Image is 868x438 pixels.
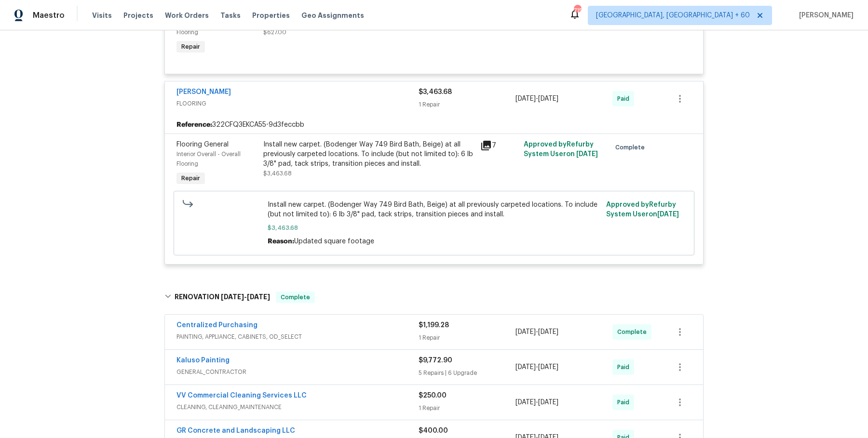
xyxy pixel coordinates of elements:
[176,402,419,412] span: CLEANING, CLEANING_MAINTENANCE
[596,11,750,20] span: [GEOGRAPHIC_DATA], [GEOGRAPHIC_DATA] + 60
[263,29,286,35] span: $627.00
[176,141,229,148] span: Flooring General
[176,392,307,399] a: VV Commercial Cleaning Services LLC
[177,42,204,52] span: Repair
[176,89,231,95] a: [PERSON_NAME]
[538,364,558,371] span: [DATE]
[795,11,854,20] span: [PERSON_NAME]
[176,427,295,434] a: GR Concrete and Landscaping LLC
[515,398,558,407] span: -
[123,11,153,20] span: Projects
[524,141,598,158] span: Approved by Refurby System User on
[263,140,475,169] div: Install new carpet. (Bodenger Way 749 Bird Bath, Beige) at all previously carpeted locations. To ...
[165,11,209,20] span: Work Orders
[617,94,633,104] span: Paid
[175,292,270,303] h6: RENOVATION
[617,327,651,337] span: Complete
[176,151,241,167] span: Interior Overall - Overall Flooring
[301,11,364,20] span: Geo Assignments
[176,120,212,130] b: Reference:
[419,100,515,109] div: 1 Repair
[419,333,515,343] div: 1 Repair
[177,173,204,183] span: Repair
[220,12,241,19] span: Tasks
[162,282,706,313] div: RENOVATION [DATE]-[DATE]Complete
[268,223,601,233] span: $3,463.68
[247,293,270,300] span: [DATE]
[268,238,294,245] span: Reason:
[176,357,230,364] a: Kaluso Painting
[515,329,536,335] span: [DATE]
[165,116,703,133] div: 322CFQ3EKCA55-9d3feccbb
[617,362,633,372] span: Paid
[538,95,558,102] span: [DATE]
[92,11,112,20] span: Visits
[294,238,374,245] span: Updated square footage
[176,322,258,329] a: Centralized Purchasing
[515,327,558,337] span: -
[419,322,449,329] span: $1,199.28
[515,399,536,406] span: [DATE]
[221,293,270,300] span: -
[419,427,448,434] span: $400.00
[617,398,633,407] span: Paid
[176,99,419,108] span: FLOORING
[515,362,558,372] span: -
[252,11,290,20] span: Properties
[419,89,452,95] span: $3,463.68
[176,367,419,377] span: GENERAL_CONTRACTOR
[657,211,679,218] span: [DATE]
[515,364,536,371] span: [DATE]
[576,151,598,158] span: [DATE]
[268,200,601,219] span: Install new carpet. (Bodenger Way 749 Bird Bath, Beige) at all previously carpeted locations. To ...
[221,293,244,300] span: [DATE]
[419,392,447,399] span: $250.00
[606,201,679,218] span: Approved by Refurby System User on
[538,329,558,335] span: [DATE]
[574,6,581,15] div: 715
[419,368,515,378] div: 5 Repairs | 6 Upgrade
[419,357,452,364] span: $9,772.90
[515,94,558,104] span: -
[277,292,314,302] span: Complete
[615,143,649,152] span: Complete
[33,11,65,20] span: Maestro
[538,399,558,406] span: [DATE]
[480,140,518,151] div: 7
[176,332,419,342] span: PAINTING, APPLIANCE, CABINETS, OD_SELECT
[515,95,536,102] span: [DATE]
[419,403,515,413] div: 1 Repair
[263,171,292,176] span: $3,463.68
